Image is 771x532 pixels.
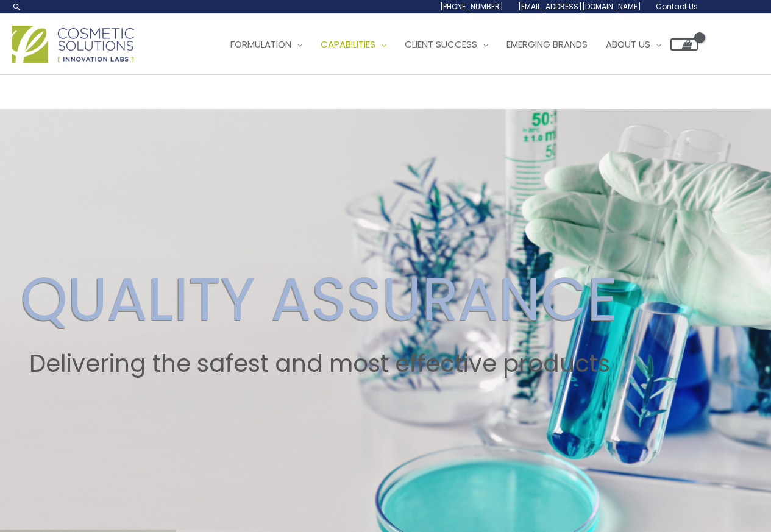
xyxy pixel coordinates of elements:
[518,1,641,12] span: [EMAIL_ADDRESS][DOMAIN_NAME]
[221,26,311,63] a: Formulation
[212,26,698,63] nav: Site Navigation
[405,38,477,51] span: Client Success
[12,2,22,12] a: Search icon link
[656,1,698,12] span: Contact Us
[321,38,375,51] span: Capabilities
[396,26,497,63] a: Client Success
[597,26,670,63] a: About Us
[440,1,503,12] span: [PHONE_NUMBER]
[230,38,291,51] span: Formulation
[670,38,698,51] a: View Shopping Cart, empty
[21,263,618,335] h2: QUALITY ASSURANCE
[506,38,588,51] span: Emerging Brands
[311,26,396,63] a: Capabilities
[12,26,134,63] img: Cosmetic Solutions Logo
[497,26,597,63] a: Emerging Brands
[21,350,618,378] h2: Delivering the safest and most effective products
[606,38,650,51] span: About Us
